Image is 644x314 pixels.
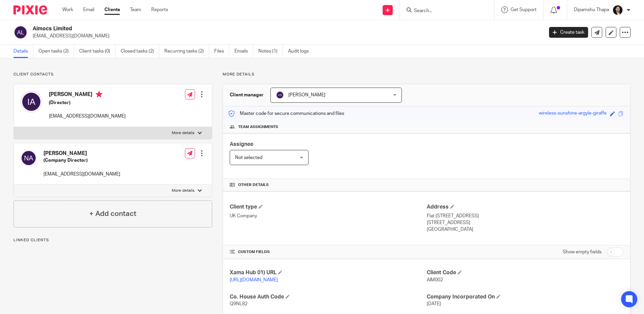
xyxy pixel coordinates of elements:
[49,99,126,106] h5: (Director)
[230,293,426,301] h4: Co. House Auth Code
[230,249,426,255] h4: CUSTOM FIELDS
[230,278,278,282] a: [URL][DOMAIN_NAME]
[288,93,325,97] span: [PERSON_NAME]
[235,155,262,160] span: Not selected
[574,6,609,13] p: Dipamshu Thapa
[238,182,269,188] span: Other details
[13,45,33,58] a: Details
[612,5,623,15] img: Dipamshu2.jpg
[13,72,212,77] p: Client contacts
[234,45,253,58] a: Emails
[13,238,212,243] p: Linked clients
[21,91,42,113] img: svg%3E
[511,7,537,12] span: Get Support
[427,278,443,282] span: AIM002
[43,150,120,157] h4: [PERSON_NAME]
[62,6,73,13] a: Work
[427,219,623,226] p: [STREET_ADDRESS]
[427,213,623,219] p: Flat [STREET_ADDRESS]
[549,27,588,38] a: Create task
[230,203,426,211] h4: Client type
[563,249,602,255] label: Show empty fields
[427,302,441,306] span: [DATE]
[13,5,47,14] img: Pixie
[49,113,126,120] p: [EMAIL_ADDRESS][DOMAIN_NAME]
[164,45,209,58] a: Recurring tasks (2)
[151,6,168,13] a: Reports
[228,110,344,117] p: Master code for secure communications and files
[230,92,264,98] h3: Client manager
[258,45,283,58] a: Notes (1)
[230,213,426,219] p: UK Company
[427,269,623,276] h4: Client Code
[288,45,314,58] a: Audit logs
[13,25,28,39] img: svg%3E
[33,25,438,32] h2: Aimocs Limited
[43,171,120,178] p: [EMAIL_ADDRESS][DOMAIN_NAME]
[38,45,74,58] a: Open tasks (2)
[104,6,120,13] a: Clients
[230,302,248,306] span: Q9NL82
[230,142,253,147] span: Assignee
[413,8,474,14] input: Search
[33,33,539,39] p: [EMAIL_ADDRESS][DOMAIN_NAME]
[49,91,126,99] h4: [PERSON_NAME]
[539,110,607,118] div: wireless-sunshine-argyle-giraffe
[96,91,102,98] i: Primary
[223,72,631,77] p: More details
[43,157,120,164] h5: (Company Director)
[427,203,623,211] h4: Address
[230,269,426,276] h4: Xama Hub 01) URL
[89,209,136,219] h4: + Add contact
[21,150,37,166] img: svg%3E
[121,45,159,58] a: Closed tasks (2)
[238,124,278,130] span: Team assignments
[172,188,194,193] p: More details
[427,293,623,301] h4: Company Incorporated On
[79,45,116,58] a: Client tasks (0)
[427,226,623,233] p: [GEOGRAPHIC_DATA]
[130,6,141,13] a: Team
[172,130,194,136] p: More details
[83,6,94,13] a: Email
[276,91,284,99] img: svg%3E
[214,45,229,58] a: Files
